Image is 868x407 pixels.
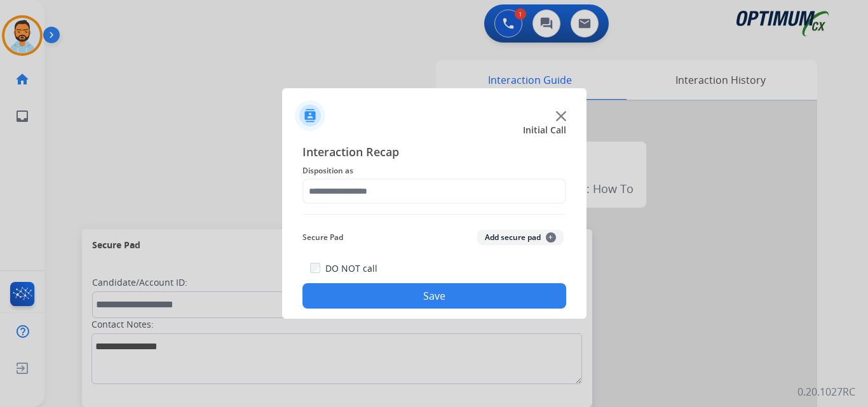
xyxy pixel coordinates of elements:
p: 0.20.1027RC [797,384,855,399]
img: contactIcon [295,100,325,131]
span: + [546,232,556,243]
span: Disposition as [302,163,566,178]
img: contact-recap-line.svg [302,214,566,215]
label: DO NOT call [325,262,377,275]
button: Add secure pad+ [477,230,564,245]
span: Interaction Recap [302,143,566,163]
button: Save [302,283,566,309]
span: Initial Call [523,124,566,137]
span: Secure Pad [302,230,343,245]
